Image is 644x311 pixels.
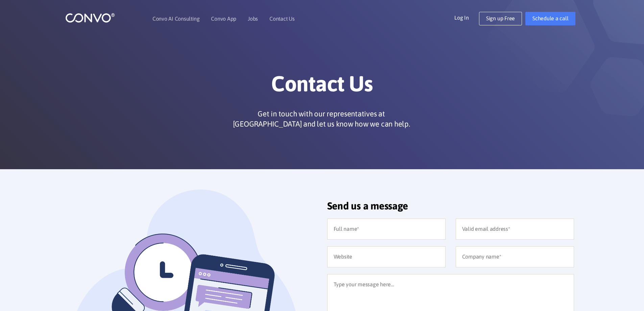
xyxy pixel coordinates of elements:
input: Website [327,246,446,267]
a: Convo AI Consulting [152,16,199,21]
input: Valid email address* [456,219,574,240]
a: Schedule a call [525,12,575,25]
p: Get in touch with our representatives at [GEOGRAPHIC_DATA] and let us know how we can help. [230,109,413,129]
a: Convo App [211,16,236,21]
input: Company name* [456,246,574,267]
a: Log In [454,12,479,23]
img: logo_1.png [65,13,115,23]
a: Contact Us [269,16,295,21]
a: Sign up Free [479,12,522,25]
h1: Contact Us [135,71,510,102]
h2: Send us a message [327,200,574,217]
input: Full name* [327,219,446,240]
a: Jobs [248,16,258,21]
